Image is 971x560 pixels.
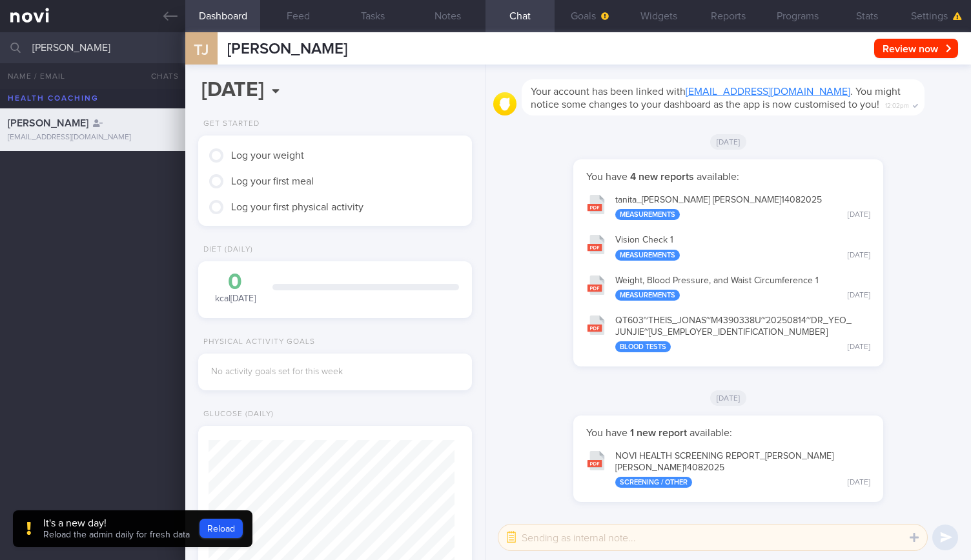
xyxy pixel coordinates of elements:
div: 0 [211,271,260,294]
div: QT603~THEIS_ JONAS~M4390338U~20250814~DR_ YEO_ JUNJIE~[US_EMPLOYER_IDENTIFICATION_NUMBER] [615,315,870,352]
button: tanita_[PERSON_NAME] [PERSON_NAME]14082025 Measurements [DATE] [580,186,877,227]
span: [DATE] [710,390,747,406]
a: [EMAIL_ADDRESS][DOMAIN_NAME] [686,86,850,97]
p: You have available: [586,170,870,183]
div: Measurements [615,250,680,261]
span: Your account has been linked with . You might notice some changes to your dashboard as the app is... [531,86,901,110]
span: Reload the admin daily for fresh data [43,530,190,539]
div: [DATE] [848,343,870,352]
button: Vision Check 1 Measurements [DATE] [580,226,877,267]
span: [DATE] [710,134,747,150]
div: [EMAIL_ADDRESS][DOMAIN_NAME] [8,133,178,143]
span: [PERSON_NAME] [227,41,347,57]
div: tanita_ [PERSON_NAME] [PERSON_NAME] 14082025 [615,195,870,221]
button: Review now [874,39,958,58]
div: Glucose (Daily) [198,410,274,419]
div: [DATE] [848,478,870,488]
div: TJ [178,25,226,74]
div: NOVI HEALTH SCREENING REPORT_ [PERSON_NAME] [PERSON_NAME] 14082025 [615,451,870,488]
div: No activity goals set for this week [211,366,459,378]
p: You have available: [586,426,870,439]
button: Weight, Blood Pressure, and Waist Circumference 1 Measurements [DATE] [580,267,877,308]
div: Get Started [198,119,260,129]
strong: 4 new reports [628,172,697,182]
span: [PERSON_NAME] [8,118,88,128]
div: [DATE] [848,291,870,301]
button: NOVI HEALTH SCREENING REPORT_[PERSON_NAME] [PERSON_NAME]14082025 Screening / Other [DATE] [580,443,877,494]
button: QT603~THEIS_JONAS~M4390338U~20250814~DR_YEO_JUNJIE~[US_EMPLOYER_IDENTIFICATION_NUMBER] Blood Test... [580,307,877,359]
div: Weight, Blood Pressure, and Waist Circumference 1 [615,275,870,301]
div: Screening / Other [615,477,692,488]
div: Blood Tests [615,341,671,352]
div: Measurements [615,209,680,220]
div: It's a new day! [43,517,190,530]
button: Chats [134,63,185,89]
div: kcal [DATE] [211,271,260,305]
div: [DATE] [848,210,870,220]
div: Vision Check 1 [615,235,870,261]
button: Reload [199,519,243,538]
strong: 1 new report [628,428,690,438]
div: Measurements [615,290,680,301]
div: Diet (Daily) [198,245,253,255]
div: Physical Activity Goals [198,337,315,347]
div: [DATE] [848,251,870,261]
span: 12:02pm [885,98,909,110]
